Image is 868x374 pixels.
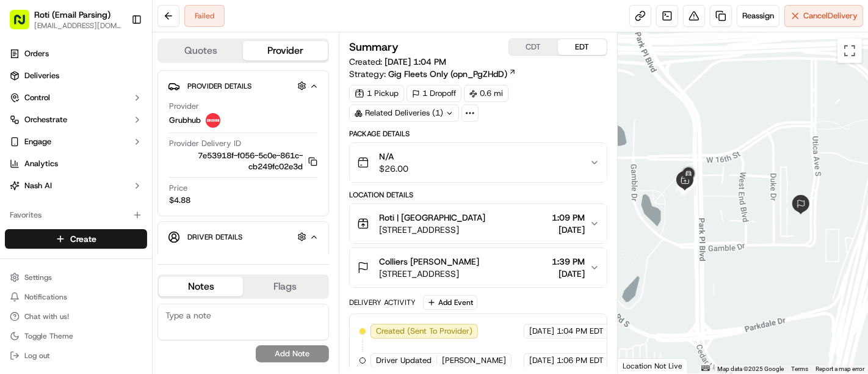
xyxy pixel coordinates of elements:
span: [DATE] [529,355,554,366]
span: 1:39 PM [552,255,585,268]
a: Orders [5,44,147,64]
span: Engage [24,136,51,147]
a: Report a map error [816,365,864,372]
span: Knowledge Base [24,177,93,189]
button: Log out [5,347,147,364]
img: Google [621,358,661,373]
div: 📗 [12,178,22,188]
a: Gig Fleets Only (opn_PgZHdD) [388,68,516,80]
span: Reassign [742,10,774,21]
button: Notes [159,277,243,296]
button: Roti | [GEOGRAPHIC_DATA][STREET_ADDRESS]1:09 PM[DATE] [350,204,607,243]
button: EDT [558,39,607,55]
button: Provider Details [168,76,319,96]
button: Toggle fullscreen view [837,38,862,63]
a: Deliveries [5,66,147,86]
span: Provider Delivery ID [169,138,241,149]
span: [DATE] [552,224,585,236]
span: Chat with us! [24,312,69,321]
span: Driver Updated [376,355,432,366]
button: Create [5,229,147,249]
button: 7e53918f-f056-5c0e-861c-cb249fc02e3d [169,150,317,172]
div: We're available if you need us! [42,128,154,138]
button: Add Event [423,295,477,310]
span: Gig Fleets Only (opn_PgZHdD) [388,68,507,80]
span: Control [24,92,50,103]
span: Provider [169,101,199,112]
span: Driver Details [187,232,242,242]
button: Control [5,88,147,108]
div: 💻 [103,178,113,188]
button: Chat with us! [5,308,147,325]
span: Name [169,252,190,263]
button: Notifications [5,288,147,306]
span: Toggle Theme [24,331,73,341]
span: Orders [24,48,49,59]
h3: Summary [349,42,399,53]
div: Related Deliveries (1) [349,105,459,122]
span: Price [169,183,187,194]
div: Strategy: [349,68,516,80]
span: Deliveries [24,70,59,81]
img: 1736555255976-a54dd68f-1ca7-489b-9aae-adbdc363a1c4 [12,116,34,138]
a: Analytics [5,154,147,174]
div: Delivery Activity [349,298,416,307]
button: Provider [243,41,327,61]
span: [DATE] 1:04 PM [385,56,446,67]
div: 0.6 mi [464,85,508,102]
span: 1:09 PM [552,211,585,224]
a: Powered byPylon [86,206,148,216]
a: 💻API Documentation [98,172,201,194]
span: API Documentation [115,177,196,189]
div: 1 Pickup [349,85,404,102]
span: Analytics [24,158,58,169]
a: Terms (opens in new tab) [791,365,808,372]
button: Driver Details [168,227,319,247]
button: CDT [509,39,558,55]
img: 5e692f75ce7d37001a5d71f1 [206,113,220,128]
span: [DATE] [552,268,585,280]
span: Created: [349,56,446,68]
div: Location Not Live [618,358,688,373]
span: Notifications [24,292,67,302]
span: Orchestrate [24,114,67,125]
a: 📗Knowledge Base [7,172,98,194]
button: Roti (Email Parsing)[EMAIL_ADDRESS][DOMAIN_NAME] [5,5,126,34]
span: Cancel Delivery [803,10,858,21]
span: Colliers [PERSON_NAME] [379,255,479,268]
button: Reassign [737,5,779,27]
span: [STREET_ADDRESS] [379,268,479,280]
span: Grubhub [169,115,201,126]
button: Settings [5,269,147,286]
span: Provider Details [187,81,251,91]
button: CancelDelivery [784,5,863,27]
button: Flags [243,277,327,296]
button: Quotes [159,41,243,61]
button: Colliers [PERSON_NAME][STREET_ADDRESS]1:39 PM[DATE] [350,248,607,287]
div: Location Details [349,190,607,200]
span: Created (Sent To Provider) [376,326,472,337]
span: N/A [379,150,408,163]
span: [STREET_ADDRESS] [379,224,485,236]
div: Package Details [349,129,607,139]
p: Welcome 👋 [12,48,222,68]
span: Roti | [GEOGRAPHIC_DATA] [379,211,485,224]
span: Pylon [121,207,148,216]
span: Nash AI [24,180,52,191]
button: Engage [5,132,147,152]
button: Keyboard shortcuts [701,365,710,371]
img: Nash [12,12,37,36]
button: N/A$26.00 [350,143,607,182]
button: Orchestrate [5,110,147,130]
span: $26.00 [379,163,408,175]
span: [DATE] [529,326,554,337]
button: Roti (Email Parsing) [34,9,110,21]
div: 1 Dropoff [407,85,461,102]
button: Toggle Theme [5,328,147,345]
span: 1:04 PM EDT [557,326,604,337]
span: [PERSON_NAME] [442,355,506,366]
span: Map data ©2025 Google [717,365,784,372]
div: Favorites [5,205,147,225]
span: Log out [24,351,49,361]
